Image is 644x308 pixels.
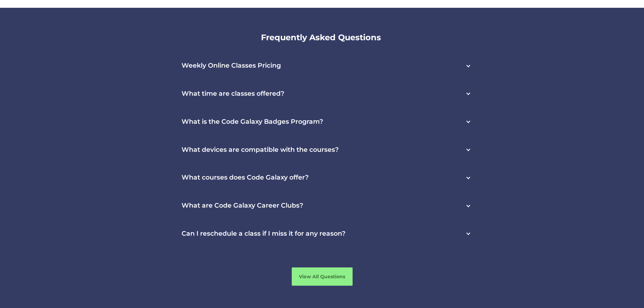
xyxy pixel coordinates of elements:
div: What courses does Code Galaxy offer? [167,164,478,192]
h3: What courses does Code Galaxy offer? [182,174,309,182]
div: Weekly Online Classes Pricing [167,52,478,80]
h3: What time are classes offered? [182,90,284,98]
div: Can I reschedule a class if I miss it for any reason? [167,220,478,248]
a: View All Questions [292,267,353,286]
h3: What is the Code Galaxy Badges Program? [182,118,323,126]
h3: Weekly Online Classes Pricing [182,62,281,70]
h2: Frequently Asked Questions [108,31,535,44]
h3: What are Code Galaxy Career Clubs? [182,202,303,210]
div: What time are classes offered? [167,80,478,108]
div: What devices are compatible with the courses? [167,136,478,164]
h3: What devices are compatible with the courses? [182,146,339,154]
div: What are Code Galaxy Career Clubs? [167,192,478,220]
h3: Can I reschedule a class if I miss it for any reason? [182,230,345,238]
div: What is the Code Galaxy Badges Program? [167,108,478,136]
